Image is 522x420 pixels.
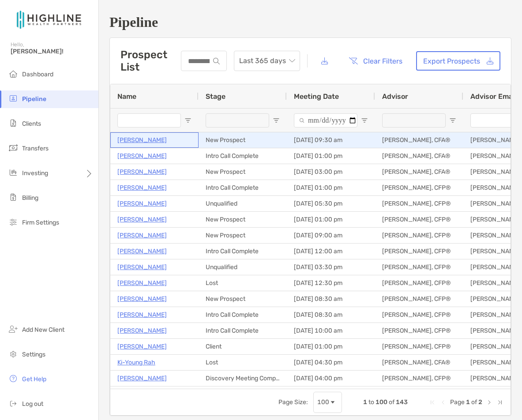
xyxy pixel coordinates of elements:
[466,398,470,406] span: 1
[375,371,463,386] div: [PERSON_NAME], CFP®
[368,398,374,406] span: to
[375,244,463,259] div: [PERSON_NAME], CFP®
[278,398,308,406] div: Page Size:
[22,219,59,226] span: Firm Settings
[117,182,167,193] a: [PERSON_NAME]
[117,150,167,161] a: [PERSON_NAME]
[8,142,19,153] img: transfers icon
[375,291,463,307] div: [PERSON_NAME], CFP®
[375,180,463,195] div: [PERSON_NAME], CFP®
[11,4,88,35] img: Zoe Logo
[199,148,287,164] div: Intro Call Complete
[8,167,19,178] img: investing icon
[239,51,295,71] span: Last 365 days
[449,117,456,124] button: Open Filter Menu
[117,135,167,146] a: [PERSON_NAME]
[287,386,375,402] div: [DATE] 04:00 pm
[213,58,220,64] img: input icon
[375,164,463,180] div: [PERSON_NAME], CFA®
[486,399,493,406] div: Next Page
[117,113,181,127] input: Name Filter Input
[375,307,463,322] div: [PERSON_NAME], CFP®
[313,392,342,413] div: Page Size
[294,92,339,101] span: Meeting Date
[117,293,167,304] a: [PERSON_NAME]
[287,259,375,275] div: [DATE] 03:30 pm
[199,386,287,402] div: Lost
[287,244,375,259] div: [DATE] 12:00 am
[471,398,477,406] span: of
[199,323,287,338] div: Intro Call Complete
[117,325,167,336] a: [PERSON_NAME]
[287,212,375,227] div: [DATE] 01:00 pm
[439,399,447,406] div: Previous Page
[470,92,516,101] span: Advisor Email
[199,275,287,291] div: Lost
[8,324,19,334] img: add_new_client icon
[199,180,287,195] div: Intro Call Complete
[478,398,482,406] span: 2
[22,71,53,78] span: Dashboard
[199,355,287,370] div: Lost
[363,398,367,406] span: 1
[416,51,500,71] a: Export Prospects
[375,355,463,370] div: [PERSON_NAME], CFA®
[199,307,287,322] div: Intro Call Complete
[361,117,368,124] button: Open Filter Menu
[22,194,38,202] span: Billing
[375,196,463,211] div: [PERSON_NAME], CFP®
[199,291,287,307] div: New Prospect
[109,14,511,30] h1: Pipeline
[11,48,93,55] span: [PERSON_NAME]!
[22,351,45,358] span: Settings
[287,355,375,370] div: [DATE] 04:30 pm
[199,132,287,148] div: New Prospect
[496,399,503,406] div: Last Page
[199,196,287,211] div: Unqualified
[22,95,46,103] span: Pipeline
[287,307,375,322] div: [DATE] 08:30 am
[117,309,167,320] a: [PERSON_NAME]
[389,398,394,406] span: of
[117,198,167,209] p: [PERSON_NAME]
[287,339,375,354] div: [DATE] 01:00 pm
[294,113,357,127] input: Meeting Date Filter Input
[287,275,375,291] div: [DATE] 12:30 pm
[8,93,19,104] img: pipeline icon
[287,196,375,211] div: [DATE] 05:30 pm
[8,398,19,409] img: logout icon
[382,92,408,101] span: Advisor
[199,212,287,227] div: New Prospect
[376,398,387,406] span: 100
[199,228,287,243] div: New Prospect
[117,373,167,384] p: [PERSON_NAME]
[199,259,287,275] div: Unqualified
[375,275,463,291] div: [PERSON_NAME], CFP®
[22,326,64,334] span: Add New Client
[117,246,167,257] a: [PERSON_NAME]
[287,180,375,195] div: [DATE] 01:00 pm
[287,164,375,180] div: [DATE] 03:00 pm
[120,49,181,73] h3: Prospect List
[375,228,463,243] div: [PERSON_NAME], CFP®
[375,386,463,402] div: [PERSON_NAME], CFA®
[287,371,375,386] div: [DATE] 04:00 pm
[117,92,136,101] span: Name
[287,132,375,148] div: [DATE] 09:30 am
[317,398,329,406] div: 100
[287,148,375,164] div: [DATE] 01:00 pm
[117,214,167,225] p: [PERSON_NAME]
[287,228,375,243] div: [DATE] 09:00 am
[117,166,167,177] a: [PERSON_NAME]
[22,169,48,177] span: Investing
[22,120,41,127] span: Clients
[22,375,46,383] span: Get Help
[184,117,192,124] button: Open Filter Menu
[396,398,408,406] span: 143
